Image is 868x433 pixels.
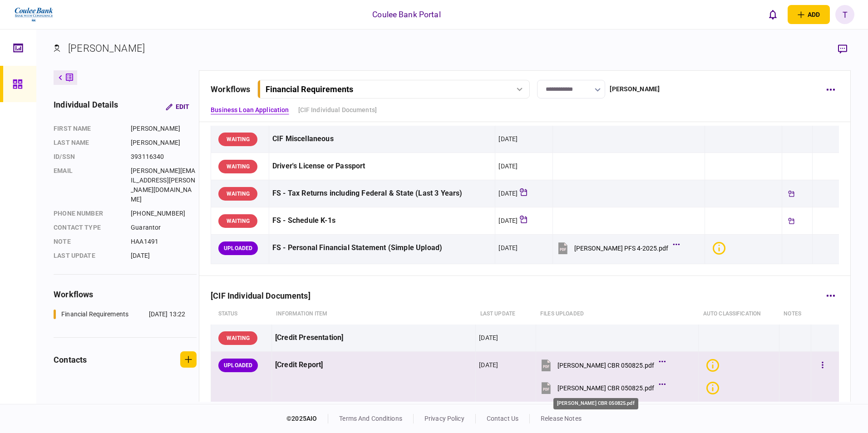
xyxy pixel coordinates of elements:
[553,398,638,409] div: [PERSON_NAME] CBR 050825.pdf
[131,124,197,133] div: [PERSON_NAME]
[498,243,518,252] div: [DATE]
[218,160,257,173] div: WAITING
[610,84,660,94] div: [PERSON_NAME]
[539,378,663,398] button: Christa Carini Hanson CBR 050825.pdf
[14,3,54,26] img: client company logo
[211,291,317,300] div: [CIF Individual Documents]
[211,105,289,115] a: Business Loan Application
[339,415,402,422] a: terms and conditions
[266,84,353,94] div: Financial Requirements
[779,304,811,325] th: notes
[476,304,536,325] th: last update
[713,242,725,255] div: Bad quality
[54,152,122,162] div: ID/SSN
[131,237,197,246] div: HAA1491
[131,138,197,148] div: [PERSON_NAME]
[785,215,797,227] div: Tickler available
[298,105,377,115] a: [CIF Individual Documents]
[54,288,197,300] div: workflows
[54,138,122,148] div: Last name
[54,354,87,366] div: contacts
[557,384,654,392] div: Christa Carini Hanson CBR 050825.pdf
[536,304,699,325] th: Files uploaded
[557,362,654,369] div: Dean Hanson CBR 050825.pdf
[785,188,797,200] div: Tickler available
[275,328,472,348] div: [Credit Presentation]
[272,156,492,177] div: Driver's License or Passport
[788,5,830,24] button: open adding identity options
[556,238,677,258] button: Dean Hanson PFS 4-2025.pdf
[158,98,197,115] button: Edit
[54,209,122,218] div: phone number
[54,98,118,115] div: individual details
[257,80,530,98] button: Financial Requirements
[498,216,518,225] div: [DATE]
[149,310,186,319] div: [DATE] 13:22
[218,359,258,372] div: UPLOADED
[713,242,729,255] button: Bad quality
[286,414,328,423] div: © 2025 AIO
[131,223,197,232] div: Guarantor
[275,355,472,375] div: [Credit Report]
[271,304,475,325] th: Information item
[706,359,723,372] button: Bad quality
[487,415,518,422] a: contact us
[706,382,719,394] div: Bad quality
[61,310,128,319] div: Financial Requirements
[218,214,257,228] div: WAITING
[498,162,518,171] div: [DATE]
[54,310,185,319] a: Financial Requirements[DATE] 13:22
[706,382,723,394] button: Bad quality
[699,304,779,325] th: auto classification
[541,415,582,422] a: release notes
[372,9,440,20] div: Coulee Bank Portal
[424,415,464,422] a: privacy policy
[498,134,518,143] div: [DATE]
[68,41,145,56] div: [PERSON_NAME]
[272,238,492,258] div: FS - Personal Financial Statement (Simple Upload)
[498,189,518,198] div: [DATE]
[574,245,668,252] div: Dean Hanson PFS 4-2025.pdf
[272,129,492,149] div: CIF Miscellaneous
[54,166,122,204] div: email
[131,209,197,218] div: [PHONE_NUMBER]
[272,211,492,231] div: FS - Schedule K-1s
[479,333,498,342] div: [DATE]
[131,152,197,162] div: 393116340
[54,124,122,133] div: First name
[54,251,122,261] div: last update
[835,5,854,24] button: T
[131,166,197,204] div: [PERSON_NAME][EMAIL_ADDRESS][PERSON_NAME][DOMAIN_NAME]
[218,331,257,345] div: WAITING
[211,83,250,95] div: workflows
[272,183,492,204] div: FS - Tax Returns including Federal & State (Last 3 Years)
[211,304,272,325] th: status
[763,5,782,24] button: open notifications list
[218,187,257,201] div: WAITING
[218,133,257,146] div: WAITING
[706,359,719,372] div: Bad quality
[54,237,122,246] div: note
[479,360,498,369] div: [DATE]
[218,241,258,255] div: UPLOADED
[54,223,122,232] div: Contact type
[539,355,663,375] button: Dean Hanson CBR 050825.pdf
[131,251,197,261] div: [DATE]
